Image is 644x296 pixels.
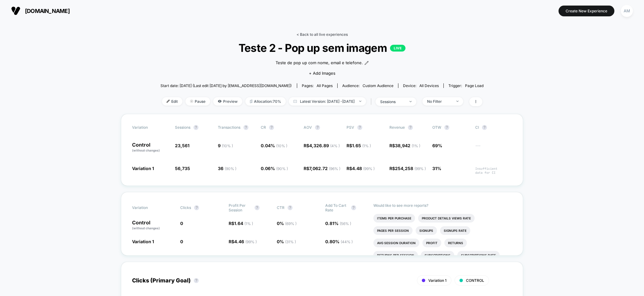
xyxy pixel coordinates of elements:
span: 31% [432,166,441,171]
div: Pages: [302,83,333,88]
button: ? [193,125,198,130]
span: Transactions [218,125,240,130]
button: AM [619,5,635,17]
span: 1.65 [352,143,371,148]
button: ? [408,125,413,130]
span: R$ [229,221,253,226]
li: Signups Rate [440,226,470,235]
span: PSV [347,125,354,130]
span: Device: [398,83,443,88]
span: R$ [229,239,257,244]
li: Subscriptions Rate [457,251,500,260]
p: Control [132,220,174,231]
span: ( 69 % ) [285,221,297,226]
span: Add To Cart Rate [325,203,348,212]
span: Edit [162,97,182,106]
span: (without changes) [132,148,160,152]
span: 0.81 % [325,221,351,226]
span: ( 99 % ) [414,166,426,171]
span: ( 90 % ) [276,166,288,171]
button: ? [194,278,199,283]
button: ? [315,125,320,130]
span: CR [261,125,266,130]
span: ( 1 % ) [412,144,420,148]
span: R$ [304,166,340,171]
span: 0 % [277,239,296,244]
button: [DOMAIN_NAME] [9,6,72,16]
span: Page Load [465,83,484,88]
span: 4.48 [352,166,375,171]
span: 38,942 [395,143,420,148]
span: AOV [304,125,312,130]
span: [DOMAIN_NAME] [25,8,70,14]
span: 0.80 % [325,239,353,244]
div: Trigger: [448,83,484,88]
li: Signups [416,226,437,235]
div: Audience: [342,83,393,88]
span: 9 [218,143,233,148]
span: CI [475,125,509,130]
span: (without changes) [132,226,160,230]
span: Revenue [389,125,405,130]
span: ( 99 % ) [363,166,375,171]
span: 0 % [277,221,297,226]
span: 4.46 [234,239,257,244]
button: ? [482,125,487,130]
span: 56,735 [175,166,190,171]
div: sessions [380,99,405,104]
span: | [369,97,376,106]
li: Subscriptions [421,251,454,260]
span: Insufficient data for CI [475,167,512,175]
span: 23,561 [175,143,189,148]
span: ( 96 % ) [329,166,340,171]
span: R$ [389,143,420,148]
span: ( 90 % ) [225,166,236,171]
span: 0 [180,239,183,244]
span: R$ [389,166,426,171]
span: Variation 1 [132,239,154,244]
span: ( 56 % ) [340,221,351,226]
li: Returns Per Session [373,251,418,260]
li: Avg Session Duration [373,239,419,247]
li: Profit [422,239,441,247]
span: ( 10 % ) [276,144,287,148]
span: Allocation: 70% [245,97,286,106]
img: rebalance [250,100,252,103]
button: ? [351,205,356,210]
li: Product Details Views Rate [418,214,475,223]
button: ? [269,125,274,130]
p: LIVE [390,45,405,52]
span: 1.64 [234,221,253,226]
span: 69% [432,143,442,148]
span: ( 10 % ) [222,144,233,148]
span: OTW [432,125,466,130]
span: Custom Audience [363,83,393,88]
span: ( 31 % ) [285,240,296,244]
span: Pause [185,97,210,106]
a: < Back to all live experiences [297,32,348,37]
span: ( 1 % ) [362,144,371,148]
span: R$ [347,166,375,171]
span: Variation 1 [132,166,154,171]
button: ? [243,125,248,130]
span: R$ [304,143,340,148]
span: Variation 1 [428,278,447,283]
p: Control [132,142,169,153]
img: edit [167,100,170,103]
span: Start date: [DATE] (Last edit [DATE] by [EMAIL_ADDRESS][DOMAIN_NAME]) [160,83,292,88]
img: end [190,100,193,103]
span: ( 44 % ) [341,240,353,244]
div: No Filter [427,99,452,104]
span: Teste 2 - Pop up sem imagem [177,41,467,54]
li: Returns [444,239,467,247]
span: Latest Version: [DATE] - [DATE] [289,97,366,106]
span: + Add Images [309,71,335,76]
button: ? [255,205,260,210]
span: 7,062.72 [309,166,340,171]
span: 0.04 % [261,143,287,148]
span: Profit Per Session [229,203,251,212]
img: end [409,101,412,102]
span: all devices [419,83,439,88]
button: ? [444,125,449,130]
span: 0.06 % [261,166,288,171]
